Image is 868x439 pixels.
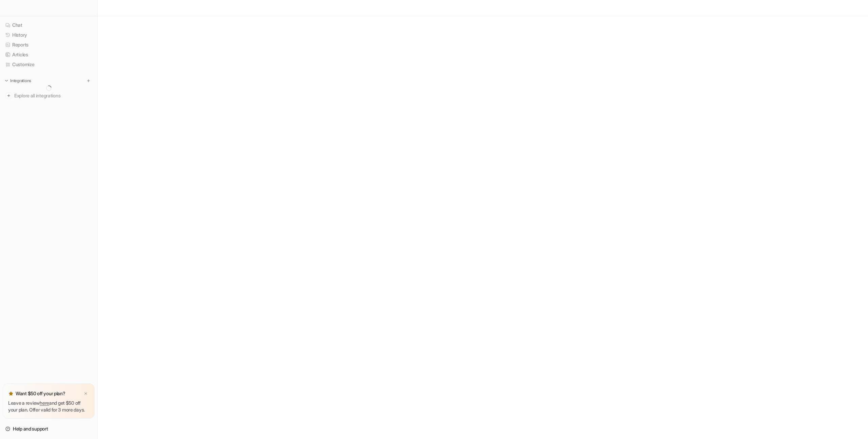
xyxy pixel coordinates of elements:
button: Integrations [3,77,33,84]
a: Articles [3,50,95,59]
img: star [8,391,14,396]
a: Help and support [3,424,95,434]
a: here [40,400,49,406]
img: x [84,392,88,396]
img: explore all integrations [5,92,12,99]
span: Explore all integrations [14,90,92,101]
a: Explore all integrations [3,91,95,100]
a: Customize [3,60,95,69]
img: expand menu [4,78,9,83]
p: Integrations [10,78,31,83]
p: Leave a review and get $50 off your plan. Offer valid for 3 more days. [8,400,89,413]
p: Want $50 off your plan? [16,390,65,397]
a: Chat [3,20,95,30]
a: Reports [3,40,95,50]
img: menu_add.svg [86,78,91,83]
a: History [3,30,95,40]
